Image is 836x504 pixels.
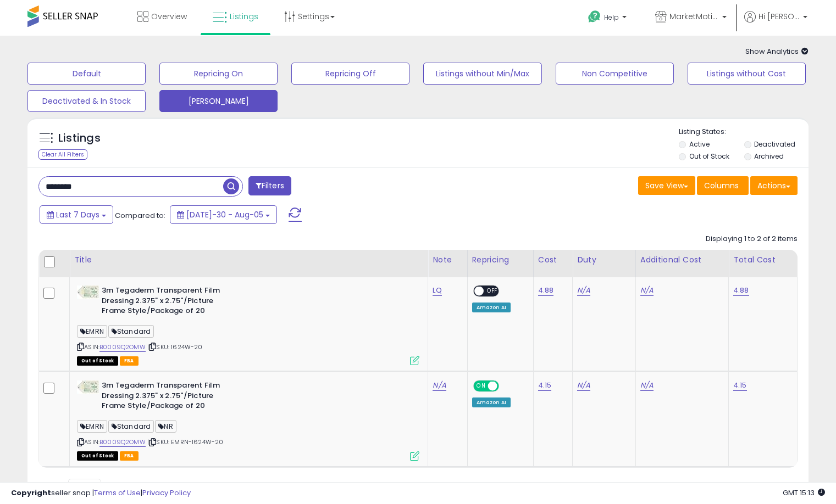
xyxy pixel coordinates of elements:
[733,254,793,266] div: Total Cost
[102,380,235,414] b: 3m Tegaderm Transparent Film Dressing 2.375" x 2.75"/Picture Frame Style/Package of 20
[538,285,554,296] a: 4.88
[142,488,191,498] a: Privacy Policy
[108,420,154,433] span: Standard
[577,285,590,296] a: N/A
[754,152,784,161] label: Archived
[744,11,807,36] a: Hi [PERSON_NAME]
[77,285,99,299] img: 41TbhRmHK6L._SL40_.jpg
[577,380,590,391] a: N/A
[579,2,638,36] a: Help
[58,131,101,146] h5: Listings
[77,420,107,433] span: EMRN
[77,356,118,366] span: All listings that are currently out of stock and unavailable for purchase on Amazon
[291,63,409,85] button: Repricing Off
[640,254,724,266] div: Additional Cost
[99,438,146,447] a: B0009Q2OMW
[11,488,191,499] div: seller snap | |
[433,380,446,391] a: N/A
[108,325,154,338] span: Standard
[706,234,798,244] div: Displaying 1 to 2 of 2 items
[638,176,695,195] button: Save View
[556,63,674,85] button: Non Competitive
[147,343,203,351] span: | SKU: 1624W-20
[783,488,825,498] span: 2025-08-13 15:13 GMT
[577,254,631,266] div: Duty
[186,209,263,220] span: [DATE]-30 - Aug-05
[733,285,749,296] a: 4.88
[640,380,654,391] a: N/A
[433,254,462,266] div: Note
[11,488,51,498] strong: Copyright
[74,254,423,266] div: Title
[474,382,488,391] span: ON
[27,90,146,112] button: Deactivated & In Stock
[230,11,258,22] span: Listings
[497,382,514,391] span: OFF
[77,380,419,459] div: ASIN:
[704,180,739,191] span: Columns
[423,63,541,85] button: Listings without Min/Max
[56,209,99,220] span: Last 7 Days
[604,13,619,22] span: Help
[248,176,291,195] button: Filters
[102,285,235,319] b: 3m Tegaderm Transparent Film Dressing 2.375" x 2.75"/Picture Frame Style/Package of 20
[640,285,654,296] a: N/A
[159,90,278,112] button: [PERSON_NAME]
[484,287,501,296] span: OFF
[472,397,511,407] div: Amazon AI
[27,63,146,85] button: Default
[588,10,601,24] i: Get Help
[689,139,710,149] label: Active
[94,488,141,498] a: Terms of Use
[147,438,223,446] span: | SKU: EMRN-1624W-20
[697,176,749,195] button: Columns
[679,127,809,137] p: Listing States:
[40,205,113,224] button: Last 7 Days
[151,11,187,22] span: Overview
[745,46,809,57] span: Show Analytics
[77,325,107,338] span: EMRN
[120,451,139,461] span: FBA
[170,205,277,224] button: [DATE]-30 - Aug-05
[750,176,798,195] button: Actions
[689,152,729,161] label: Out of Stock
[472,303,511,312] div: Amazon AI
[669,11,719,22] span: MarketMotions
[159,63,278,85] button: Repricing On
[77,380,99,394] img: 41TbhRmHK6L._SL40_.jpg
[729,250,798,277] th: CSV column name: cust_attr_3_Total Cost
[155,420,176,433] span: NR
[77,451,118,461] span: All listings that are currently out of stock and unavailable for purchase on Amazon
[77,285,419,364] div: ASIN:
[733,380,747,391] a: 4.15
[115,210,165,221] span: Compared to:
[38,149,87,160] div: Clear All Filters
[120,356,139,366] span: FBA
[433,285,441,296] a: LQ
[99,343,146,352] a: B0009Q2OMW
[538,380,552,391] a: 4.15
[472,254,529,266] div: Repricing
[688,63,806,85] button: Listings without Cost
[759,11,800,22] span: Hi [PERSON_NAME]
[573,250,636,277] th: CSV column name: cust_attr_1_Duty
[754,139,795,149] label: Deactivated
[538,254,568,266] div: Cost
